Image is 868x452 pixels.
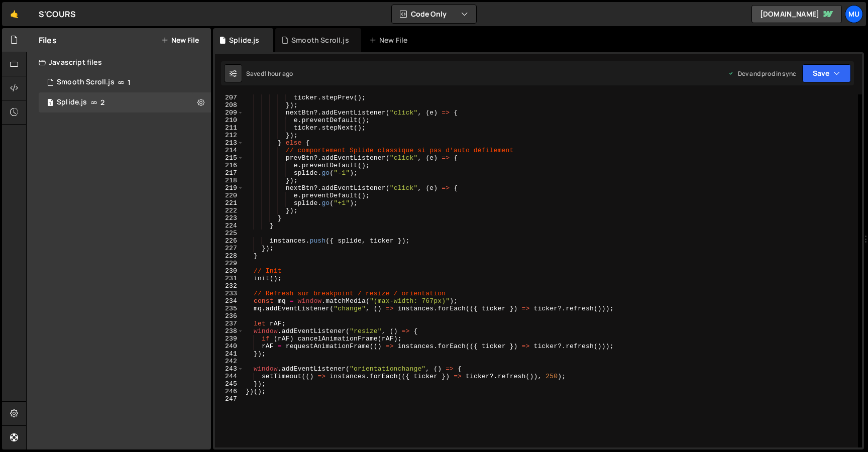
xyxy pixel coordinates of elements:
div: 212 [215,132,244,139]
div: Smooth Scroll.js [57,78,115,87]
div: 229 [215,260,244,267]
span: 2 [100,98,104,106]
button: New File [161,36,199,44]
div: 228 [215,252,244,260]
div: 210 [215,117,244,124]
div: 215 [215,154,244,162]
div: 218 [215,177,244,184]
div: 207 [215,94,244,101]
div: 238 [215,327,244,335]
span: 1 [128,78,131,86]
div: 231 [215,275,244,282]
button: Save [802,64,851,82]
div: 16720/45717.js [39,92,211,112]
div: 243 [215,365,244,373]
a: Mu [845,5,863,23]
div: 224 [215,222,244,230]
h2: Files [39,35,57,46]
div: 208 [215,101,244,109]
div: 226 [215,237,244,245]
div: 222 [215,207,244,214]
div: Javascript files [27,52,211,72]
a: [DOMAIN_NAME] [751,5,842,23]
div: S'COURS [39,8,76,20]
div: 209 [215,109,244,117]
span: 1 [47,99,53,107]
a: 🤙 [2,2,27,26]
div: Splide.js [229,35,259,45]
div: 213 [215,139,244,147]
div: 240 [215,343,244,350]
div: 239 [215,335,244,343]
div: 1 hour ago [264,69,293,78]
div: 223 [215,214,244,222]
div: 232 [215,282,244,290]
div: 219 [215,184,244,192]
div: 246 [215,388,244,395]
div: Saved [246,69,293,78]
div: Dev and prod in sync [728,69,796,78]
div: 225 [215,230,244,237]
div: 241 [215,350,244,358]
div: Smooth Scroll.js [39,72,211,92]
div: 220 [215,192,244,199]
div: 247 [215,395,244,403]
div: Smooth Scroll.js [291,35,349,45]
div: 236 [215,312,244,320]
div: 216 [215,162,244,169]
div: 217 [215,169,244,177]
div: 227 [215,245,244,252]
div: 235 [215,305,244,312]
div: 245 [215,380,244,388]
div: 233 [215,290,244,297]
div: 242 [215,358,244,365]
div: 230 [215,267,244,275]
div: 221 [215,199,244,207]
div: New File [369,35,411,45]
div: 211 [215,124,244,132]
div: 237 [215,320,244,327]
div: 214 [215,147,244,154]
div: 244 [215,373,244,380]
div: 234 [215,297,244,305]
div: Splide.js [57,98,87,107]
button: Code Only [392,5,476,23]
